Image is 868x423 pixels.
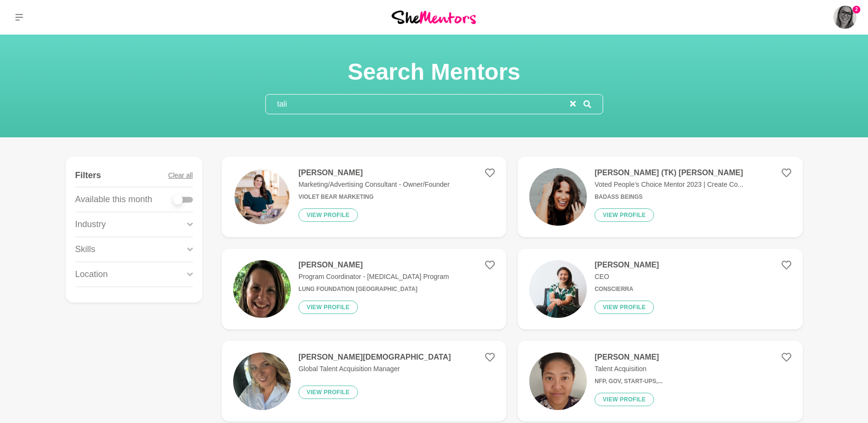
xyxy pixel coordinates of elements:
h4: [PERSON_NAME] [595,260,659,270]
a: [PERSON_NAME]Talent AcquisitionNFP, Gov, Start-Ups,...View profile [518,341,802,422]
h6: Lung Foundation [GEOGRAPHIC_DATA] [298,286,449,293]
a: [PERSON_NAME] (TK) [PERSON_NAME]Voted People’s Choice Mentor 2023 | Create Co...Badass BeingsView... [518,157,802,237]
img: 059c8395ceb7026f4b1bc7f73a22178e1c671b32-1080x1080.jpg [233,168,291,226]
p: Global Talent Acquisition Manager [298,364,451,374]
h6: Conscierra [595,286,659,293]
button: Clear all [168,164,193,187]
p: Industry [75,218,106,231]
a: [PERSON_NAME]CEOConscierraView profile [518,249,802,329]
h6: Badass Beings [595,193,743,201]
img: 8eb549bad4ac7334d10a0fcfeabb965ffb2b64f8-526x789.jpg [529,168,587,226]
h4: [PERSON_NAME] [298,260,449,270]
h4: [PERSON_NAME][DEMOGRAPHIC_DATA] [298,352,451,362]
p: Marketing/Advertising Consultant - Owner/Founder [298,180,450,190]
img: She Mentors Logo [392,11,476,24]
h4: Filters [75,170,101,181]
img: a39531ed944635f7551ccd831197afe950177119-2208x2944.jpg [529,352,587,410]
p: Program Coordinator - [MEDICAL_DATA] Program [298,272,449,282]
p: Talent Acquisition [595,364,663,374]
button: View profile [298,301,358,314]
a: [PERSON_NAME]Program Coordinator - [MEDICAL_DATA] ProgramLung Foundation [GEOGRAPHIC_DATA]View pr... [222,249,506,329]
input: Search mentors [266,95,570,114]
p: Location [75,268,108,281]
p: CEO [595,272,659,282]
button: View profile [595,301,654,314]
img: 11961c34e7ac67cc085e95f2ec431d591001004f-1200x800.jpg [529,260,587,318]
img: cf5cdd28d088399685985ec8631e2a77b8c3b368-874x906.jpg [233,260,291,318]
button: View profile [298,208,358,222]
h4: [PERSON_NAME] [595,352,663,362]
h4: [PERSON_NAME] [298,168,450,178]
button: View profile [298,386,358,399]
p: Available this month [75,193,153,206]
img: Charlie Clarke [833,6,856,29]
h6: NFP, Gov, Start-Ups,... [595,378,663,385]
img: 7c9c67ee75fafd79ccb1403527cc5b3bb7fe531a-2316x3088.jpg [233,352,291,410]
h6: Violet Bear Marketing [298,193,450,201]
button: View profile [595,393,654,406]
button: View profile [595,208,654,222]
p: Voted People’s Choice Mentor 2023 | Create Co... [595,180,743,190]
p: Skills [75,243,95,256]
a: [PERSON_NAME][DEMOGRAPHIC_DATA]Global Talent Acquisition ManagerView profile [222,341,506,422]
h4: [PERSON_NAME] (TK) [PERSON_NAME] [595,168,743,178]
a: [PERSON_NAME]Marketing/Advertising Consultant - Owner/FounderViolet Bear MarketingView profile [222,157,506,237]
a: Charlie Clarke2 [833,6,856,29]
h1: Search Mentors [265,58,603,86]
span: 2 [853,6,860,13]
